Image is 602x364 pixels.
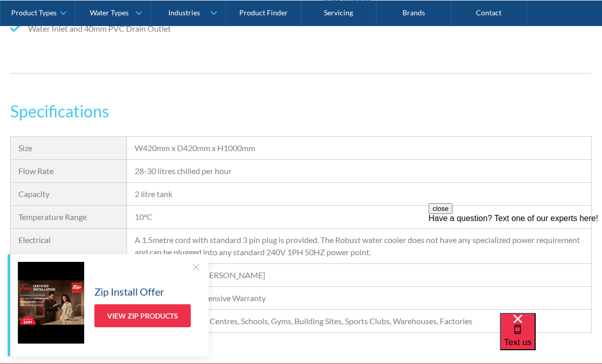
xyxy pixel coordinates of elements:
[135,142,584,154] div: W420mm x D420mm x H1000mm
[135,315,584,327] div: Sports & Community Centres, Schools, Gyms, Building Sites, Sports Clubs, Warehouses, Factories
[135,234,584,258] div: A 1.5metre cord with standard 3 pin plug is provided. The Robust water cooler does not have any s...
[135,165,584,177] div: 28-30 litres chilled per hour
[94,304,191,327] a: View Zip Products
[18,211,119,223] div: Temperature Range
[18,234,119,246] div: Electrical
[135,292,584,304] div: 12 Months Comprehensive Warranty
[11,8,57,17] div: Product Types
[135,188,584,200] div: 2 litre tank
[94,284,164,299] h5: Zip Install Offer
[135,269,584,281] div: Granite Light Grey [PERSON_NAME]
[18,142,119,154] div: Size
[18,262,84,344] img: Zip Install Offer
[90,8,129,17] div: Water Types
[500,313,602,364] iframe: podium webchat widget bubble
[18,165,119,177] div: Flow Rate
[429,203,602,326] iframe: podium webchat widget prompt
[168,8,200,17] div: Industries
[135,211,584,223] div: 10°C
[10,99,592,124] h3: Specifications
[18,188,119,200] div: Capacity
[10,22,297,35] li: Water Inlet and 40mm PVC Drain Outlet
